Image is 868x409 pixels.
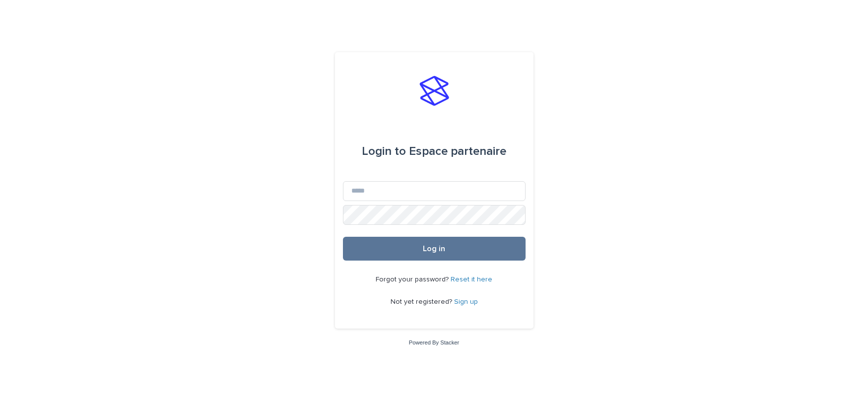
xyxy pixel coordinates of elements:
[454,298,478,305] a: Sign up
[451,276,492,283] a: Reset it here
[419,76,449,106] img: stacker-logo-s-only.png
[343,237,526,261] button: Log in
[376,276,451,283] span: Forgot your password?
[409,340,459,345] a: Powered By Stacker
[423,245,445,253] span: Log in
[362,137,506,165] div: Espace partenaire
[391,298,454,305] span: Not yet registered?
[362,145,406,157] span: Login to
